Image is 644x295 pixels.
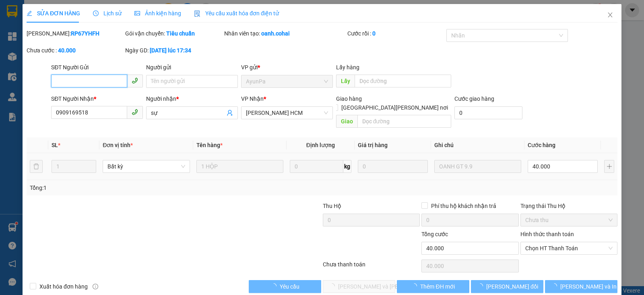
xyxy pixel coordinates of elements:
div: SĐT Người Gửi [51,63,143,72]
label: Cước giao hàng [454,96,494,102]
span: loading [551,283,560,289]
div: Chưa cước : [27,46,124,55]
span: VP Nhận [241,96,264,102]
b: [DATE] lúc 17:34 [150,47,191,54]
button: Yêu cầu [249,280,321,293]
span: Ảnh kiện hàng [134,10,181,17]
span: Tên hàng [196,142,223,148]
span: info-circle [93,284,98,289]
div: Người gửi [146,63,238,72]
input: Dọc đường [357,115,452,128]
span: Thu Hộ [323,203,341,209]
button: [PERSON_NAME] đổi [471,280,543,293]
div: Nhân viên tạo: [224,29,346,38]
span: loading [477,283,486,289]
span: Giao hàng [336,96,362,102]
div: Gói vận chuyển: [125,29,222,38]
span: Lấy [336,75,355,87]
b: RP67YHFH [71,30,99,37]
button: [PERSON_NAME] và [PERSON_NAME] hàng [323,280,395,293]
div: Chưa thanh toán [322,260,421,274]
span: phone [132,77,138,84]
input: Cước giao hàng [454,106,522,119]
span: Phí thu hộ khách nhận trả [428,202,500,210]
span: phone [132,109,138,115]
span: Chưa thu [525,214,613,226]
img: icon [194,10,200,17]
input: Dọc đường [355,75,452,87]
span: Giá trị hàng [358,142,388,148]
button: plus [604,160,614,173]
span: clock-circle [93,10,99,16]
button: Close [599,4,621,27]
span: Giao [336,115,357,128]
button: delete [30,160,43,173]
div: Trạng thái Thu Hộ [520,202,617,210]
span: AyunPa [246,75,328,87]
button: [PERSON_NAME] và In [545,280,617,293]
input: 0 [358,160,428,173]
div: SĐT Người Nhận [51,94,143,103]
span: SL [52,142,58,148]
span: Định lượng [306,142,335,148]
span: Cước hàng [528,142,555,148]
span: Thêm ĐH mới [420,282,454,291]
div: Ngày GD: [125,46,222,55]
span: Xuất hóa đơn hàng [36,282,91,291]
span: [GEOGRAPHIC_DATA][PERSON_NAME] nơi [338,103,451,112]
span: loading [411,283,420,289]
span: Tổng cước [421,231,448,237]
b: 0 [372,30,376,37]
div: Cước rồi : [347,29,444,38]
input: Ghi Chú [434,160,521,173]
span: Đơn vị tính [103,142,133,148]
span: loading [271,283,280,289]
span: picture [134,10,140,16]
span: [PERSON_NAME] và In [560,282,617,291]
span: Trần Phú HCM [246,107,328,119]
span: kg [343,160,351,173]
span: Lấy hàng [336,64,359,71]
span: close [607,12,613,18]
span: Chọn HT Thanh Toán [525,242,613,254]
div: Người nhận [146,94,238,103]
span: Yêu cầu [280,282,299,291]
th: Ghi chú [431,137,524,153]
span: Bất kỳ [107,160,185,172]
span: edit [27,10,32,16]
b: Tiêu chuẩn [166,30,195,37]
span: [PERSON_NAME] đổi [486,282,538,291]
span: user-add [227,110,233,116]
b: oanh.cohai [261,30,290,37]
div: Tổng: 1 [30,183,249,192]
label: Hình thức thanh toán [520,231,574,237]
b: 40.000 [58,47,76,54]
span: Yêu cầu xuất hóa đơn điện tử [194,10,279,17]
input: VD: Bàn, Ghế [196,160,283,173]
div: VP gửi [241,63,333,72]
div: [PERSON_NAME]: [27,29,124,38]
span: Lịch sử [93,10,122,17]
button: Thêm ĐH mới [397,280,469,293]
span: SỬA ĐƠN HÀNG [27,10,80,17]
